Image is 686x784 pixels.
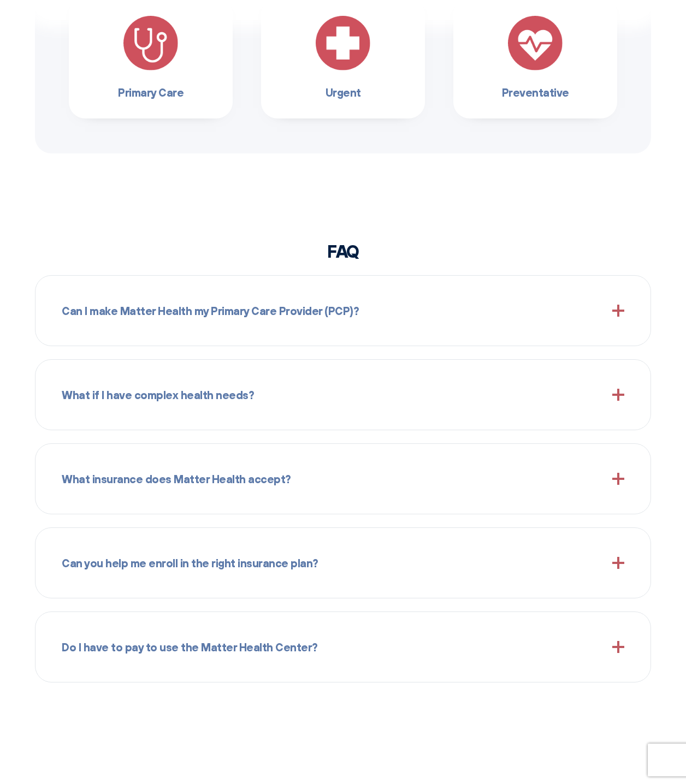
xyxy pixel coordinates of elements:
[62,470,291,488] span: What insurance does Matter Health accept?
[62,386,254,403] span: What if I have complex health needs?
[62,302,359,319] span: Can I make Matter Health my Primary Care Provider (PCP)?
[471,84,600,101] h3: Preventative
[62,638,318,656] span: Do I have to pay to use the Matter Health Center?
[86,84,215,101] h3: Primary Care
[35,241,651,262] h2: FAQ
[62,554,318,572] span: Can you help me enroll in the right insurance plan?
[279,84,407,101] h3: Urgent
